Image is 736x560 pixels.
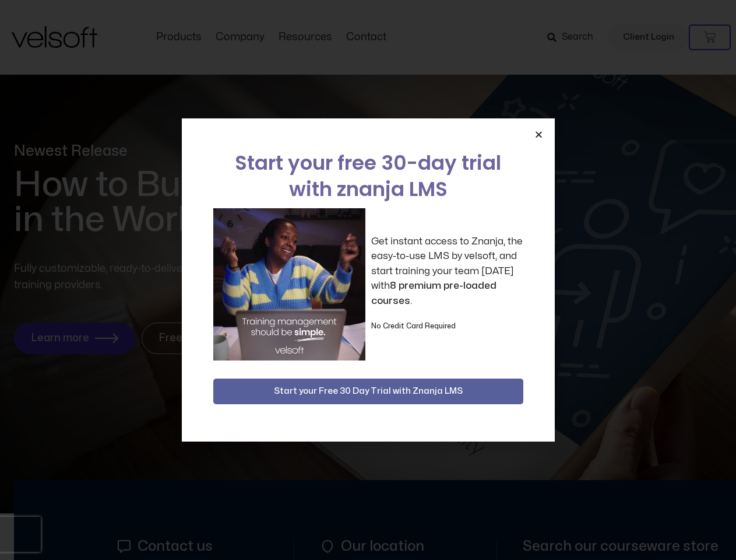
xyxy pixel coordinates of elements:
p: Get instant access to Znanja, the easy-to-use LMS by velsoft, and start training your team [DATE]... [371,234,523,309]
strong: No Credit Card Required [371,323,456,330]
span: Start your Free 30 Day Trial with Znanja LMS [274,384,463,398]
a: Close [534,130,543,139]
button: Start your Free 30 Day Trial with Znanja LMS [213,379,523,404]
strong: 8 premium pre-loaded courses [371,281,496,306]
h2: Start your free 30-day trial with znanja LMS [213,150,523,202]
img: a woman sitting at her laptop dancing [213,208,365,360]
